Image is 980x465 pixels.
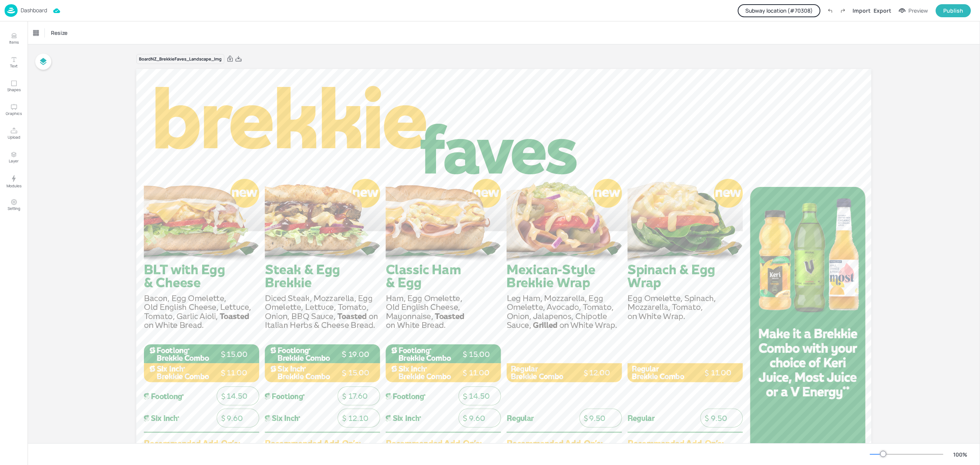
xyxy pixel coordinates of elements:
[589,368,610,378] span: 12.00
[908,7,928,15] div: Preview
[21,8,47,13] p: Dashboard
[836,4,849,17] label: Redo (Ctrl + Y)
[943,7,963,15] div: Publish
[823,4,836,17] label: Undo (Ctrl + Z)
[589,414,605,423] span: 9.50
[348,391,367,401] span: 17.60
[136,54,224,64] div: Board NZ_BrekkieFaves_Landscape_Img
[894,5,933,16] button: Preview
[227,350,247,359] span: 15.00
[348,368,369,378] span: 15.00
[227,391,247,401] span: 14.50
[5,4,18,17] img: logo-86c26b7e.jpg
[348,350,369,359] span: 19.00
[227,414,243,423] span: 9.60
[469,350,490,359] span: 15.00
[469,391,490,401] span: 14.50
[469,414,485,423] span: 9.60
[469,368,489,378] span: 11.00
[711,368,731,378] span: 11.00
[936,4,971,17] button: Publish
[711,414,727,423] span: 9.50
[348,414,368,423] span: 12.10
[49,29,69,37] span: Resize
[853,7,871,15] div: Import
[227,368,247,378] span: 11.00
[874,7,891,15] div: Export
[951,450,969,458] div: 100 %
[738,4,820,17] button: Subway location (#70308)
